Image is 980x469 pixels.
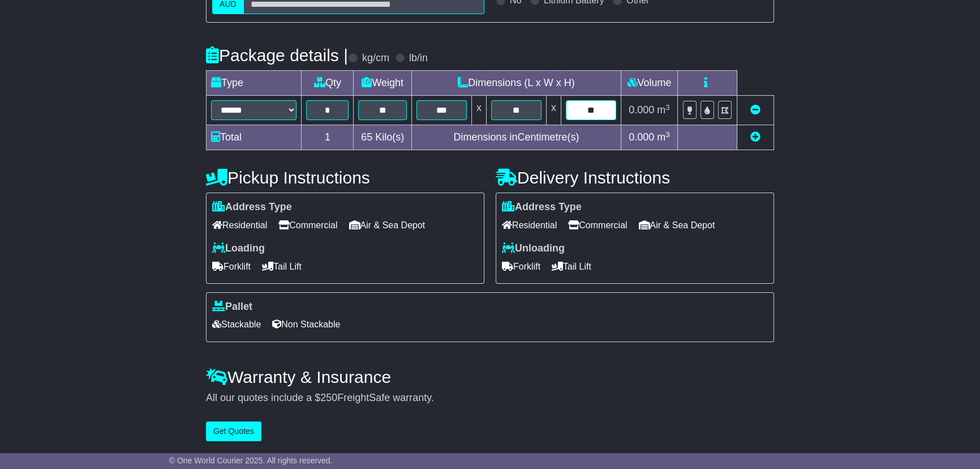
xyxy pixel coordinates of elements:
[354,125,411,150] td: Kilo(s)
[629,131,654,143] span: 0.000
[502,216,557,234] span: Residential
[657,104,670,116] span: m
[207,71,302,96] td: Type
[750,104,760,116] a: Remove this item
[169,456,333,465] span: © One World Courier 2025. All rights reserved.
[212,258,251,275] span: Forklift
[206,368,774,386] h4: Warranty & Insurance
[665,130,670,139] sup: 3
[750,131,760,143] a: Add new item
[212,315,261,333] span: Stackable
[212,201,292,214] label: Address Type
[272,315,340,333] span: Non Stackable
[361,131,372,143] span: 65
[409,52,428,65] label: lb/in
[207,125,302,150] td: Total
[349,216,425,234] span: Air & Sea Depot
[212,216,267,234] span: Residential
[471,96,486,125] td: x
[206,421,261,441] button: Get Quotes
[552,258,591,275] span: Tail Lift
[546,96,561,125] td: x
[206,46,348,65] h4: Package details |
[302,125,354,150] td: 1
[362,52,389,65] label: kg/cm
[639,216,715,234] span: Air & Sea Depot
[496,168,774,187] h4: Delivery Instructions
[411,71,621,96] td: Dimensions (L x W x H)
[206,168,484,187] h4: Pickup Instructions
[568,216,627,234] span: Commercial
[657,131,670,143] span: m
[206,392,774,404] div: All our quotes include a $ FreightSafe warranty.
[621,71,677,96] td: Volume
[278,216,337,234] span: Commercial
[212,242,265,255] label: Loading
[665,103,670,112] sup: 3
[502,201,582,214] label: Address Type
[212,301,252,313] label: Pallet
[262,258,302,275] span: Tail Lift
[629,104,654,116] span: 0.000
[502,242,565,255] label: Unloading
[320,392,337,403] span: 250
[411,125,621,150] td: Dimensions in Centimetre(s)
[354,71,411,96] td: Weight
[502,258,540,275] span: Forklift
[302,71,354,96] td: Qty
